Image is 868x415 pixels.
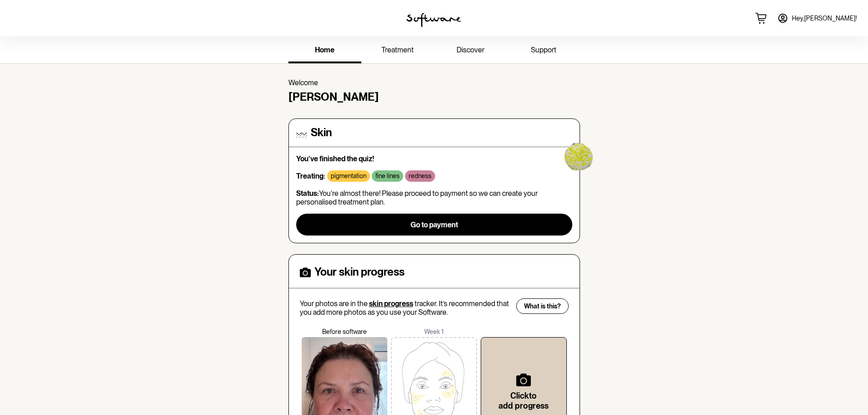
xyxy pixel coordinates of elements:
span: Hey, [PERSON_NAME] ! [792,15,857,22]
button: Go to payment [296,214,572,236]
span: discover [457,46,484,54]
h6: Click to add progress [496,391,552,410]
a: home [288,38,361,63]
button: What is this? [516,298,569,314]
p: fine lines [375,172,400,180]
span: support [531,46,556,54]
a: Hey,[PERSON_NAME]! [772,7,863,29]
h4: Your skin progress [314,266,405,279]
span: treatment [381,46,414,54]
p: You've finished the quiz! [296,154,572,163]
span: home [315,46,334,54]
span: skin progress [369,299,413,308]
span: What is this? [524,302,561,310]
p: You’re almost there! Please proceed to payment so we can create your personalised treatment plan. [296,189,572,206]
strong: Status: [296,189,319,198]
a: support [507,38,580,63]
h4: Skin [311,126,332,139]
p: Your photos are in the tracker. It’s recommended that you add more photos as you use your Software. [300,299,510,317]
p: redness [409,172,431,180]
p: Week 1 [389,328,479,336]
p: Welcome [288,78,580,87]
p: pigmentation [331,172,366,180]
span: Go to payment [411,220,458,229]
p: Before software [300,328,390,336]
strong: Treating: [296,172,325,180]
h4: [PERSON_NAME] [288,91,580,104]
a: treatment [361,38,434,63]
img: software logo [406,13,461,27]
img: yellow-blob.9da643008c2f38f7bdc4.gif [547,126,606,184]
a: discover [434,38,507,63]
